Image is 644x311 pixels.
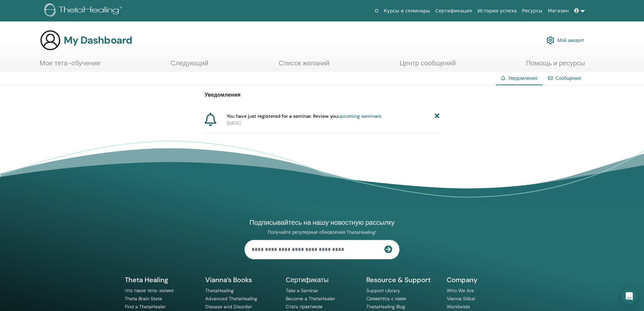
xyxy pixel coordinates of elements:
a: Мое тета-обучение [40,59,101,72]
p: [DATE] [227,120,439,127]
span: Уведомления [508,75,537,81]
img: logo.png [44,3,124,18]
a: Курсы и семинары [381,5,433,17]
a: Who We Are [447,288,474,294]
h5: Theta Healing [125,275,197,284]
a: Мой аккаунт [546,33,584,48]
img: cog.svg [546,35,554,46]
a: Центр сообщений [400,59,456,72]
a: Что такое тета-хилинг [125,288,174,294]
h5: Company [447,275,519,284]
a: Disease and Disorder [205,304,252,310]
a: Find a ThetaHealer [125,304,166,310]
a: Worldwide [447,304,470,310]
h5: Vianna’s Books [205,275,278,284]
a: ThetaHealing [205,288,234,294]
h4: Подписывайтесь на нашу новостную рассылку [245,218,399,227]
a: Следующий [171,59,208,72]
a: Список желаний [279,59,330,72]
a: Помощь и ресурсы [526,59,585,72]
a: Ресурсы [520,5,545,17]
img: generic-user-icon.jpg [40,30,61,51]
a: Become a ThetaHealer [286,296,335,302]
a: Advanced ThetaHealing [205,296,257,302]
a: Support Library [366,288,400,294]
a: ThetaHealing Blog [366,304,405,310]
a: Магазин [545,5,571,17]
a: Свяжитесь с нами [366,296,406,302]
span: You have just registered for a seminar. Review you [227,113,381,120]
a: Take a Seminar [286,288,318,294]
a: Сертификация [433,5,475,17]
p: Получайте регулярные обновления ThetaHealing! [245,229,399,235]
a: Vianna Stibal [447,296,475,302]
a: Стать практиком [286,304,322,310]
a: Истории успеха [475,5,520,17]
a: Сообщения [555,75,581,81]
a: Theta Brain State [125,296,162,302]
h3: My Dashboard [64,34,132,46]
p: Уведомления [205,91,439,99]
a: upcoming seminars [338,113,381,119]
div: Open Intercom Messenger [621,288,637,304]
h5: Resource & Support [366,275,439,284]
h5: Сертификаты [286,275,358,284]
a: О [372,5,381,17]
